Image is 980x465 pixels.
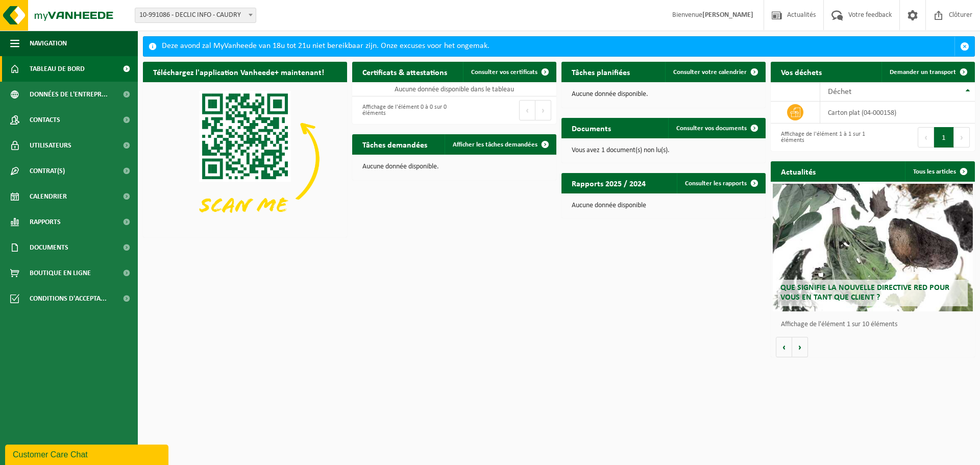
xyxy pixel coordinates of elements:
[453,141,537,148] span: Afficher les tâches demandées
[934,127,954,148] button: 1
[668,118,765,138] a: Consulter vos documents
[30,286,107,311] span: Conditions d'accepta...
[771,161,826,181] h2: Actualités
[572,91,755,98] p: Aucune donnée disponible.
[30,133,71,158] span: Utilisateurs
[30,107,60,133] span: Contacts
[665,62,765,82] a: Consulter votre calendrier
[30,158,65,184] span: Contrat(s)
[30,209,61,235] span: Rapports
[773,184,973,311] a: Que signifie la nouvelle directive RED pour vous en tant que client ?
[792,337,808,357] button: Volgende
[702,11,753,19] strong: [PERSON_NAME]
[463,62,555,82] a: Consulter vos certificats
[352,62,457,82] h2: Certificats & attestations
[918,127,934,148] button: Previous
[673,69,747,76] span: Consulter votre calendrier
[677,173,765,193] a: Consulter les rapports
[572,202,755,209] p: Aucune donnée disponible
[561,62,640,82] h2: Tâches planifiées
[352,82,556,96] td: Aucune donnée disponible dans le tableau
[905,161,974,182] a: Tous les articles
[572,147,755,154] p: Vous avez 1 document(s) non lu(s).
[954,127,970,148] button: Next
[352,134,437,154] h2: Tâches demandées
[30,56,85,82] span: Tableau de bord
[535,100,551,120] button: Next
[561,118,621,138] h2: Documents
[30,184,67,209] span: Calendrier
[135,8,256,23] span: 10-991086 - DECLIC INFO - CAUDRY
[820,102,975,124] td: carton plat (04-000158)
[357,99,449,121] div: Affichage de l'élément 0 à 0 sur 0 éléments
[30,260,91,286] span: Boutique en ligne
[561,173,656,193] h2: Rapports 2025 / 2024
[519,100,535,120] button: Previous
[135,8,256,22] span: 10-991086 - DECLIC INFO - CAUDRY
[471,69,537,76] span: Consulter vos certificats
[776,337,792,357] button: Vorige
[776,126,868,149] div: Affichage de l'élément 1 à 1 sur 1 éléments
[828,88,851,96] span: Déchet
[162,37,954,56] div: Deze avond zal MyVanheede van 18u tot 21u niet bereikbaar zijn. Onze excuses voor het ongemak.
[143,82,347,235] img: Download de VHEPlus App
[5,443,170,465] iframe: chat widget
[362,163,546,170] p: Aucune donnée disponible.
[30,82,108,107] span: Données de l'entrepr...
[30,31,67,56] span: Navigation
[30,235,68,260] span: Documents
[676,125,747,132] span: Consulter vos documents
[890,69,956,76] span: Demander un transport
[143,62,334,82] h2: Téléchargez l'application Vanheede+ maintenant!
[780,284,949,302] span: Que signifie la nouvelle directive RED pour vous en tant que client ?
[881,62,974,82] a: Demander un transport
[771,62,832,82] h2: Vos déchets
[445,134,555,155] a: Afficher les tâches demandées
[781,321,970,328] p: Affichage de l'élément 1 sur 10 éléments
